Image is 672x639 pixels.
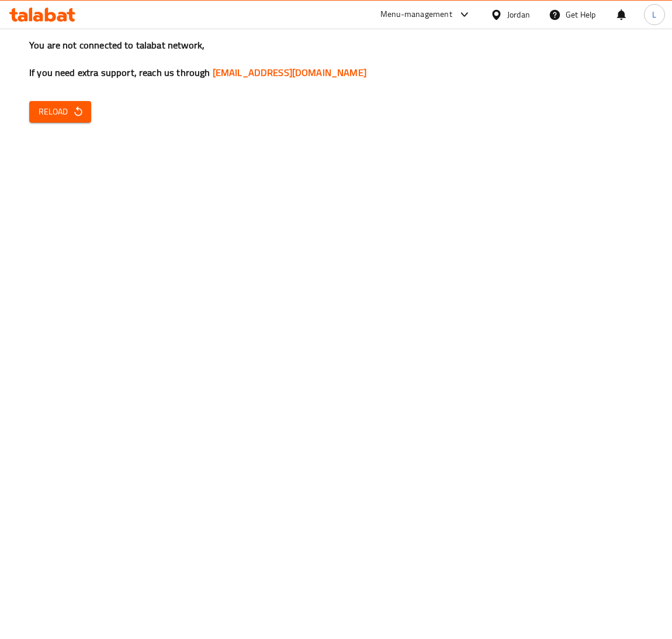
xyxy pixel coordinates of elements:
div: Menu-management [380,8,452,22]
div: Jordan [507,8,530,21]
a: [EMAIL_ADDRESS][DOMAIN_NAME] [213,64,366,81]
span: L [652,8,656,21]
span: Reload [39,105,82,119]
button: Reload [29,101,91,123]
h3: You are not connected to talabat network, If you need extra support, reach us through [29,39,643,79]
